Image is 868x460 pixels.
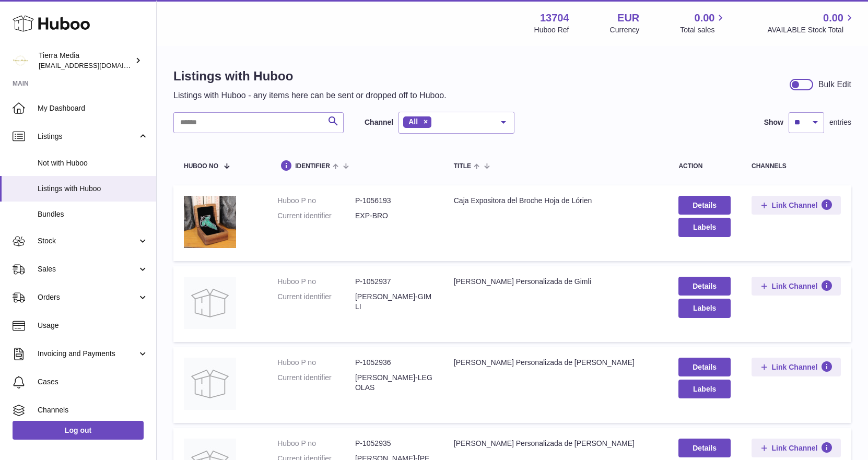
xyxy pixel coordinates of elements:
[752,277,841,296] button: Link Channel
[38,236,137,246] span: Stock
[678,163,731,170] div: action
[38,321,148,331] span: Usage
[184,358,236,410] img: Balda Personalizada de Legolas
[38,405,148,415] span: Channels
[277,358,355,368] dt: Huboo P no
[772,362,818,372] span: Link Channel
[678,380,731,398] button: Labels
[454,196,658,206] div: Caja Expositora del Broche Hoja de Lórien
[818,79,851,90] div: Bulk Edit
[355,211,433,221] dd: EXP-BRO
[38,184,148,194] span: Listings with Huboo
[752,358,841,376] button: Link Channel
[277,439,355,449] dt: Huboo P no
[695,11,715,25] span: 0.00
[13,421,144,440] a: Log out
[678,277,731,296] a: Details
[277,292,355,312] dt: Current identifier
[355,277,433,287] dd: P-1052937
[184,277,236,329] img: Balda Personalizada de Gimli
[38,292,137,302] span: Orders
[772,281,818,291] span: Link Channel
[454,163,471,170] span: title
[408,117,418,126] span: All
[38,377,148,387] span: Cases
[38,209,148,219] span: Bundles
[173,68,447,85] h1: Listings with Huboo
[38,158,148,168] span: Not with Huboo
[678,196,731,215] a: Details
[680,11,726,35] a: 0.00 Total sales
[454,277,658,287] div: [PERSON_NAME] Personalizada de Gimli
[295,163,330,170] span: identifier
[355,196,433,206] dd: P-1056193
[277,196,355,206] dt: Huboo P no
[38,132,137,141] span: Listings
[355,373,433,393] dd: [PERSON_NAME]-LEGOLAS
[678,358,731,376] a: Details
[617,11,639,25] strong: EUR
[752,196,841,215] button: Link Channel
[752,439,841,457] button: Link Channel
[678,218,731,237] button: Labels
[355,358,433,368] dd: P-1052936
[184,163,218,170] span: Huboo no
[678,439,731,457] a: Details
[277,373,355,393] dt: Current identifier
[752,163,841,170] div: channels
[184,196,236,248] img: Caja Expositora del Broche Hoja de Lórien
[38,264,137,274] span: Sales
[540,11,569,25] strong: 13704
[277,277,355,287] dt: Huboo P no
[764,117,783,127] label: Show
[767,25,855,35] span: AVAILABLE Stock Total
[39,61,154,69] span: [EMAIL_ADDRESS][DOMAIN_NAME]
[610,25,640,35] div: Currency
[678,299,731,317] button: Labels
[13,53,28,68] img: hola.tierramedia@gmail.com
[39,51,133,70] div: Tierra Media
[365,117,393,127] label: Channel
[355,292,433,312] dd: [PERSON_NAME]-GIMLI
[277,211,355,221] dt: Current identifier
[680,25,726,35] span: Total sales
[38,349,137,359] span: Invoicing and Payments
[38,103,148,113] span: My Dashboard
[454,439,658,449] div: [PERSON_NAME] Personalizada de [PERSON_NAME]
[173,90,447,101] p: Listings with Huboo - any items here can be sent or dropped off to Huboo.
[534,25,569,35] div: Huboo Ref
[355,439,433,449] dd: P-1052935
[823,11,843,25] span: 0.00
[772,443,818,453] span: Link Channel
[829,117,851,127] span: entries
[772,200,818,210] span: Link Channel
[767,11,855,35] a: 0.00 AVAILABLE Stock Total
[454,358,658,368] div: [PERSON_NAME] Personalizada de [PERSON_NAME]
